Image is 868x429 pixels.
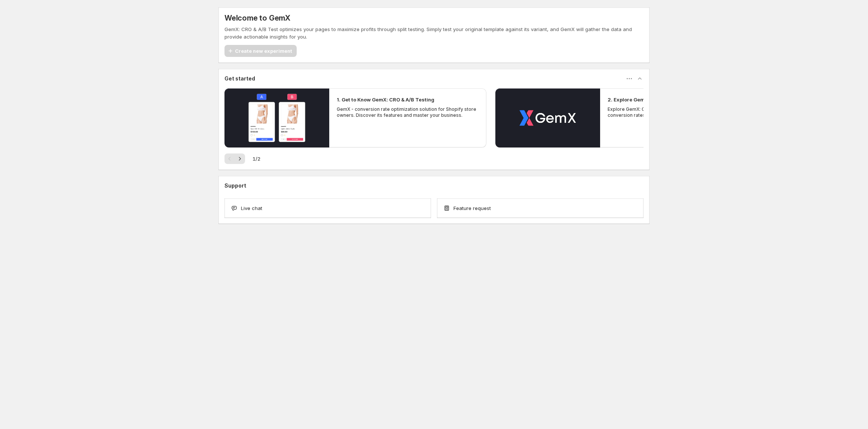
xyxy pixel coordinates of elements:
[224,13,290,22] h5: Welcome to GemX
[224,88,329,147] button: Play video
[241,204,262,212] span: Live chat
[224,75,255,82] h3: Get started
[224,182,246,189] h3: Support
[235,153,245,164] button: Next
[253,155,260,162] span: 1 / 2
[495,88,600,147] button: Play video
[608,96,724,103] h2: 2. Explore GemX: CRO & A/B Testing Use Cases
[224,25,644,40] p: GemX: CRO & A/B Test optimizes your pages to maximize profits through split testing. Simply test ...
[224,153,245,164] nav: Pagination
[337,96,434,103] h2: 1. Get to Know GemX: CRO & A/B Testing
[453,204,491,212] span: Feature request
[608,106,750,118] p: Explore GemX: CRO & A/B testing Use Cases to boost conversion rates and drive growth.
[337,106,479,118] p: GemX - conversion rate optimization solution for Shopify store owners. Discover its features and ...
